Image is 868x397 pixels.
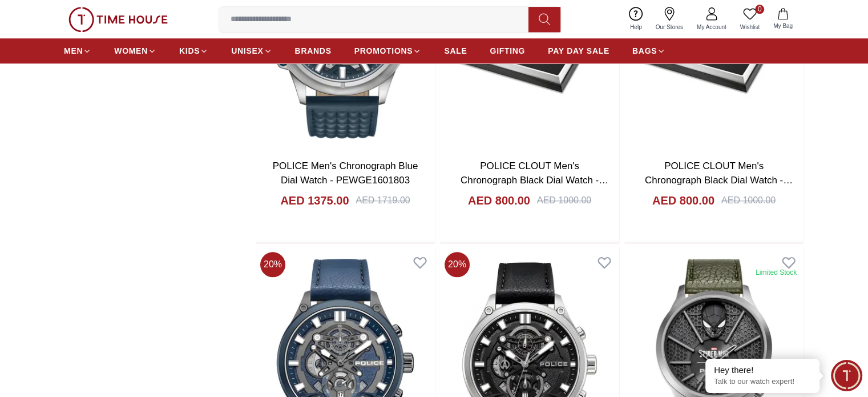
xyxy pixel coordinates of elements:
div: AED 1719.00 [356,194,410,207]
div: AED 1000.00 [721,194,776,207]
span: My Account [692,23,731,31]
span: KIDS [179,45,200,57]
span: Help [625,23,647,31]
span: My Bag [769,22,797,30]
h4: AED 1375.00 [280,193,349,208]
a: POLICE Men's Chronograph Blue Dial Watch - PEWGE1601803 [273,161,418,186]
div: Hey there! [714,364,811,376]
a: PAY DAY SALE [548,41,609,61]
a: POLICE CLOUT Men's Chronograph Black Dial Watch - PEWGC00770X1 [461,161,608,200]
div: AED 1000.00 [537,194,591,207]
a: 0Wishlist [733,5,766,34]
span: 20 % [445,252,470,277]
span: UNISEX [231,45,263,57]
a: BRANDS [295,41,332,61]
span: BAGS [632,45,657,57]
a: PROMOTIONS [354,41,422,61]
span: SALE [444,45,467,57]
p: Talk to our watch expert! [714,377,811,387]
a: UNISEX [231,41,272,61]
a: MEN [64,41,91,61]
span: 20 % [260,252,285,277]
span: PAY DAY SALE [548,45,609,57]
img: ... [68,7,168,32]
a: SALE [444,41,467,61]
span: BRANDS [295,45,332,57]
span: Our Stores [651,23,688,31]
a: Help [623,5,649,34]
a: KIDS [179,41,208,61]
span: 0 [755,5,764,14]
a: POLICE CLOUT Men's Chronograph Black Dial Watch - PEWGC00770X0 [645,161,793,200]
span: MEN [64,45,83,57]
span: Wishlist [736,23,764,31]
div: Chat Widget [831,360,862,391]
h4: AED 800.00 [468,193,530,208]
span: GIFTING [490,45,525,57]
span: WOMEN [114,45,148,57]
a: BAGS [632,41,665,61]
a: WOMEN [114,41,156,61]
button: My Bag [766,6,800,33]
div: Limited Stock [756,268,797,277]
span: PROMOTIONS [354,45,413,57]
h4: AED 800.00 [652,193,714,208]
a: Our Stores [649,5,690,34]
a: GIFTING [490,41,525,61]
